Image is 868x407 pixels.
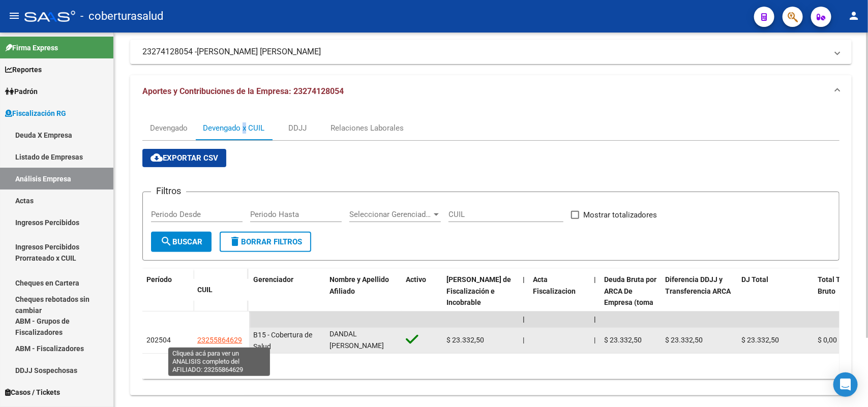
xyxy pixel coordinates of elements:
button: Exportar CSV [142,149,226,167]
div: Devengado x CUIL [203,122,264,134]
h3: Filtros [151,184,186,198]
span: CUIL [197,286,213,294]
span: DJ Total [741,275,768,284]
span: Borrar Filtros [229,237,302,246]
span: $ 23.332,50 [665,336,703,344]
mat-expansion-panel-header: 23274128054 -[PERSON_NAME] [PERSON_NAME] [130,40,852,64]
span: | [594,275,596,284]
div: Relaciones Laborales [331,122,404,134]
span: | [523,336,524,344]
datatable-header-cell: | [519,269,529,337]
mat-icon: person [848,10,860,22]
datatable-header-cell: | [590,269,600,337]
span: 202504 [146,336,171,344]
span: [PERSON_NAME] [PERSON_NAME] [197,46,321,57]
span: | [594,315,596,323]
span: $ 23.332,50 [446,336,484,344]
span: Buscar [160,237,202,246]
span: Fiscalización RG [5,108,66,119]
div: DDJJ [288,122,307,134]
datatable-header-cell: Nombre y Apellido Afiliado [325,269,402,337]
datatable-header-cell: Diferencia DDJJ y Transferencia ARCA [661,269,737,337]
span: Deuda Bruta por ARCA De Empresa (toma en cuenta todos los afiliados) [604,275,656,330]
button: Buscar [151,232,212,252]
span: Mostrar totalizadores [583,209,657,221]
datatable-header-cell: Deuda Bruta Neto de Fiscalización e Incobrable [442,269,519,337]
span: Aportes y Contribuciones de la Empresa: 23274128054 [142,86,344,96]
span: Reportes [5,64,42,75]
span: Nombre y Apellido Afiliado [330,275,389,295]
mat-expansion-panel-header: Aportes y Contribuciones de la Empresa: 23274128054 [130,75,852,108]
datatable-header-cell: DJ Total [737,269,814,337]
div: Aportes y Contribuciones de la Empresa: 23274128054 [130,108,852,395]
datatable-header-cell: Gerenciador [249,269,325,337]
span: Firma Express [5,42,58,53]
span: Activo [406,275,426,284]
mat-panel-title: 23274128054 - [142,46,827,57]
span: Exportar CSV [151,153,218,163]
span: $ 23.332,50 [741,336,779,344]
span: $ 23.332,50 [604,336,642,344]
span: [PERSON_NAME] de Fiscalización e Incobrable [446,275,511,307]
datatable-header-cell: Activo [402,269,442,337]
datatable-header-cell: Deuda Bruta por ARCA De Empresa (toma en cuenta todos los afiliados) [600,269,661,337]
button: Borrar Filtros [220,232,311,252]
mat-icon: menu [8,10,20,22]
span: Diferencia DDJJ y Transferencia ARCA [665,275,731,295]
span: - coberturasalud [80,5,163,27]
span: Período [146,275,172,284]
span: B15 - Cobertura de Salud [253,331,312,351]
mat-icon: cloud_download [151,151,163,164]
span: Casos / Tickets [5,387,60,398]
span: 23255864629 [197,336,242,344]
div: Devengado [150,122,188,134]
datatable-header-cell: Período [142,269,193,311]
span: $ 0,00 [818,336,837,344]
span: Gerenciador [253,275,293,284]
span: | [523,275,525,284]
span: Padrón [5,86,38,97]
span: DANDAL [PERSON_NAME] [330,330,384,350]
mat-icon: search [160,235,172,247]
span: | [594,336,595,344]
span: Acta Fiscalizacion [533,275,576,295]
div: Open Intercom Messenger [833,372,858,397]
mat-icon: delete [229,235,241,247]
span: Seleccionar Gerenciador [349,210,432,219]
datatable-header-cell: CUIL [193,279,249,301]
span: | [523,315,525,323]
datatable-header-cell: Acta Fiscalizacion [529,269,590,337]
